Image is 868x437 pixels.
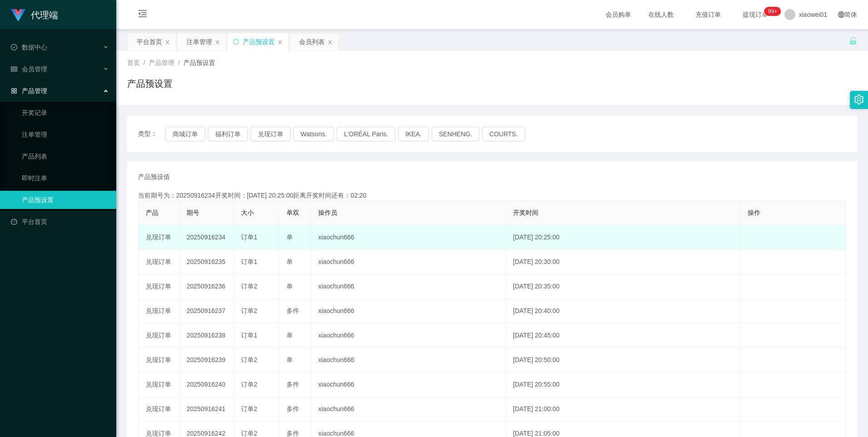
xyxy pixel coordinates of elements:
td: 20250916237 [179,299,234,323]
a: 产品预设置 [22,191,109,209]
td: [DATE] 20:50:00 [506,348,740,372]
button: 兑现订单 [251,127,291,141]
td: xiaochun666 [311,397,506,422]
i: 图标: close [215,40,220,45]
td: 20250916235 [179,250,234,274]
span: 订单1 [241,233,257,241]
i: 图标: sync [233,39,239,45]
span: 数据中心 [11,44,47,51]
span: 多件 [286,405,299,412]
span: 订单1 [241,258,257,265]
div: 会员列表 [299,33,325,50]
span: 开奖时间 [513,209,538,216]
span: 在线人数 [644,11,678,18]
td: xiaochun666 [311,274,506,299]
td: 兑现订单 [138,323,179,348]
td: xiaochun666 [311,323,506,348]
span: 产品管理 [11,87,47,94]
i: 图标: appstore-o [11,88,17,94]
a: 产品列表 [22,147,109,165]
i: 图标: global [838,11,844,18]
button: IKEA. [398,127,429,141]
td: 20250916240 [179,372,234,397]
a: 图标: dashboard平台首页 [11,213,109,231]
span: 首页 [127,59,140,66]
h1: 产品预设置 [127,77,173,90]
div: 产品预设置 [243,33,275,50]
span: 大小 [241,209,254,216]
td: 兑现订单 [138,348,179,372]
i: 图标: unlock [849,37,857,45]
td: 20250916234 [179,225,234,250]
i: 图标: table [11,66,17,72]
span: 操作员 [318,209,337,216]
div: 注单管理 [187,33,212,50]
div: 当前期号为：20250916234开奖时间：[DATE] 20:25:00距离开奖时间还有：02:20 [138,191,846,200]
span: 单 [286,233,293,241]
td: xiaochun666 [311,348,506,372]
td: [DATE] 20:25:00 [506,225,740,250]
span: 充值订单 [691,11,725,18]
i: 图标: close [327,40,333,45]
span: 单 [286,283,293,290]
td: 兑现订单 [138,397,179,422]
span: 提现订单 [738,11,773,18]
span: 产品 [146,209,158,216]
i: 图标: close [165,40,170,45]
span: 多件 [286,430,299,437]
td: 兑现订单 [138,250,179,274]
span: / [178,59,180,66]
button: 商城订单 [165,127,205,141]
td: [DATE] 20:45:00 [506,323,740,348]
a: 代理端 [11,11,58,18]
td: 20250916241 [179,397,234,422]
td: [DATE] 20:40:00 [506,299,740,323]
td: [DATE] 20:30:00 [506,250,740,274]
span: 订单2 [241,356,257,363]
td: 兑现订单 [138,372,179,397]
button: COURTS. [482,127,525,141]
td: 兑现订单 [138,274,179,299]
span: 订单2 [241,283,257,290]
span: 多件 [286,307,299,314]
div: 平台首页 [137,33,162,50]
td: [DATE] 20:35:00 [506,274,740,299]
a: 开奖记录 [22,104,109,122]
td: 20250916236 [179,274,234,299]
a: 即时注单 [22,169,109,187]
td: 兑现订单 [138,225,179,250]
span: 产品管理 [149,59,174,66]
span: 订单2 [241,381,257,388]
button: 福利订单 [208,127,248,141]
span: 订单2 [241,307,257,314]
td: 20250916238 [179,323,234,348]
td: 20250916239 [179,348,234,372]
td: xiaochun666 [311,372,506,397]
td: xiaochun666 [311,225,506,250]
h1: 代理端 [31,0,58,30]
td: [DATE] 21:00:00 [506,397,740,422]
i: 图标: close [277,40,283,45]
span: 产品预设值 [138,172,170,182]
td: 兑现订单 [138,299,179,323]
span: 订单2 [241,430,257,437]
span: / [143,59,145,66]
span: 单 [286,332,293,339]
span: 单双 [286,209,299,216]
span: 类型： [138,127,165,141]
span: 产品预设置 [183,59,215,66]
i: 图标: check-circle-o [11,44,17,50]
a: 注单管理 [22,125,109,144]
span: 多件 [286,381,299,388]
span: 订单1 [241,332,257,339]
i: 图标: menu-fold [127,0,158,30]
span: 订单2 [241,405,257,412]
button: Watsons. [293,127,334,141]
td: xiaochun666 [311,250,506,274]
td: xiaochun666 [311,299,506,323]
i: 图标: setting [854,94,864,104]
button: SENHENG. [432,127,479,141]
button: L'ORÉAL Paris. [337,127,395,141]
sup: 1214 [764,7,781,16]
span: 操作 [748,209,760,216]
